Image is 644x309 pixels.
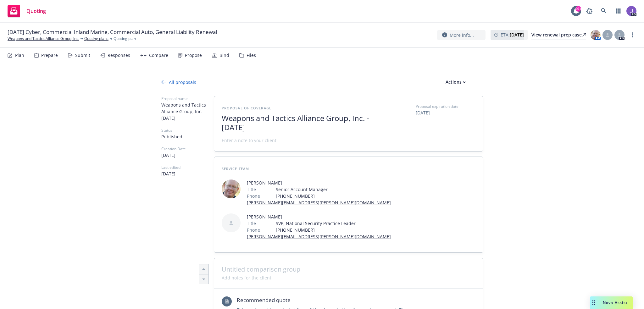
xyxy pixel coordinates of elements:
a: [PERSON_NAME][EMAIL_ADDRESS][PERSON_NAME][DOMAIN_NAME] [247,234,391,240]
span: Quoting plan [114,36,136,41]
div: Files [247,53,256,58]
div: Compare [149,53,168,58]
span: [DATE] [416,109,475,116]
div: Responses [108,53,130,58]
a: [PERSON_NAME][EMAIL_ADDRESS][PERSON_NAME][DOMAIN_NAME] [247,200,391,206]
div: All proposals [161,79,196,86]
span: Phone [247,227,260,233]
a: Weapons and Tactics Alliance Group, Inc. [8,36,79,41]
span: [PHONE_NUMBER] [276,227,391,233]
a: Report a Bug [583,5,596,17]
button: More info... [437,30,486,40]
img: photo [626,6,636,16]
div: Bind [219,53,229,58]
div: View renewal prep case [531,30,586,40]
a: View renewal prep case [531,30,586,40]
span: Phone [247,193,260,199]
div: Propose [185,53,202,58]
div: Prepare [41,53,58,58]
strong: [DATE] [510,32,524,38]
div: 99+ [575,6,581,12]
a: Quoting [5,2,48,20]
span: Weapons and Tactics Alliance Group, Inc. - [DATE] [161,102,214,121]
a: more [629,31,636,39]
span: Title [247,186,256,193]
button: Actions [430,76,481,88]
button: Nova Assist [590,296,633,309]
div: Plan [15,53,24,58]
span: Service Team [222,166,249,171]
a: Switch app [612,5,625,17]
div: Actions [430,76,481,88]
span: Status [161,128,214,133]
span: Weapons and Tactics Alliance Group, Inc. - [DATE] [222,114,376,132]
span: Recommended quote [237,296,416,304]
span: ETA : [501,31,524,38]
span: More info... [450,32,474,38]
span: Nova Assist [603,300,628,305]
span: [PERSON_NAME] [247,179,391,186]
span: Published [161,133,214,140]
span: Senior Account Manager [276,186,391,193]
span: Creation Date [161,146,214,152]
span: [PERSON_NAME] [247,213,391,220]
span: Proposal name [161,96,214,102]
span: [DATE] Cyber, Commercial Inland Marine, Commercial Auto, General Liability Renewal [8,28,217,36]
span: [DATE] [161,170,214,177]
span: Last edited [161,165,214,170]
span: SVP, National Security Practice Leader [276,220,391,227]
a: Search [597,5,610,17]
span: Proposal of coverage [222,106,271,110]
img: photo [591,30,601,40]
span: Title [247,220,256,227]
span: [PHONE_NUMBER] [276,193,391,199]
span: Proposal expiration date [416,104,458,109]
a: Quoting plans [84,36,108,41]
div: Drag to move [590,296,598,309]
img: employee photo [222,179,241,198]
div: Submit [75,53,90,58]
span: [DATE] [161,152,214,158]
span: Quoting [26,8,46,14]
